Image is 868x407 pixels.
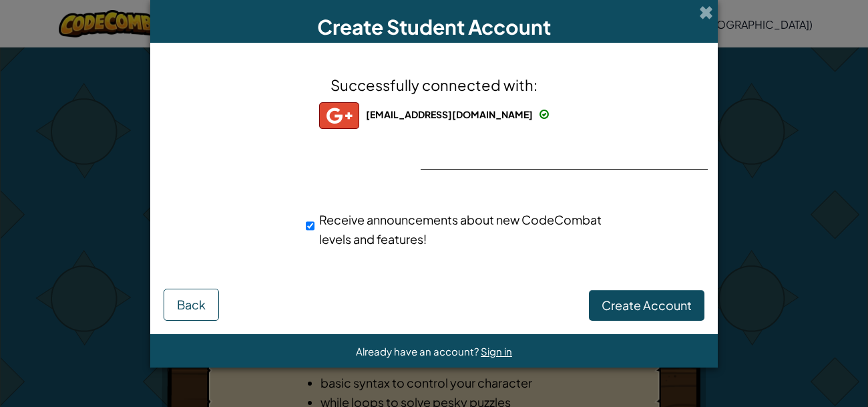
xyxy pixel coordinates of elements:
button: Create Account [589,290,704,321]
span: Create Account [602,297,692,313]
span: [EMAIL_ADDRESS][DOMAIN_NAME] [366,108,533,120]
input: Receive announcements about new CodeCombat levels and features! [306,213,314,239]
span: Create Student Account [317,14,551,39]
span: Receive announcements about new CodeCombat levels and features! [319,212,602,247]
a: Sign in [481,345,512,358]
button: Back [164,289,219,321]
span: Back [177,297,206,312]
span: Already have an account? [356,345,481,358]
span: Successfully connected with: [331,76,537,94]
img: gplus_small.png [319,102,359,129]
